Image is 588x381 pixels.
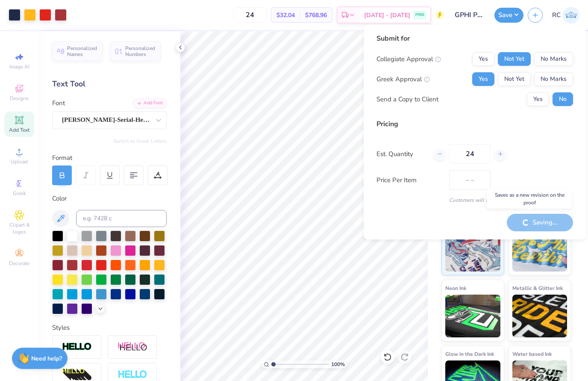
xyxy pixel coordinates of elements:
span: $32.04 [276,11,295,20]
div: Greek Approval [376,74,430,84]
span: Personalized Names [67,45,97,57]
label: Font [52,98,65,108]
span: 100 % [331,360,345,368]
img: Metallic & Glitter Ink [512,295,567,337]
img: Neon Ink [445,295,500,337]
span: $768.96 [305,11,327,20]
input: – – [233,7,267,23]
div: Submit for [376,33,573,44]
span: RC [552,10,561,20]
label: Est. Quantity [376,149,427,159]
div: Saves as a new revision on the proof [487,189,572,209]
span: Water based Ink [512,349,552,358]
span: Glow in the Dark Ink [445,349,494,358]
input: e.g. 7428 c [76,210,167,227]
div: Styles [52,323,167,333]
img: Shadow [118,342,147,352]
button: Not Yet [498,52,531,66]
img: Stroke [62,342,92,352]
div: Customers will see this price on HQ. [376,196,573,204]
div: Send a Copy to Client [376,95,438,104]
button: No Marks [534,52,573,66]
button: Not Yet [498,72,531,86]
span: Greek [13,190,26,197]
label: Price Per Item [376,175,443,185]
strong: Need help? [31,354,62,363]
button: No [553,92,573,106]
span: Image AI [9,63,29,70]
button: Save [494,8,523,23]
div: Color [52,194,167,204]
input: Untitled Design [448,6,490,24]
img: Negative Space [118,370,147,380]
img: Standard [445,229,500,272]
div: Text Tool [52,78,167,90]
button: Yes [472,72,494,86]
span: Upload [11,158,28,165]
span: Decorate [9,260,29,267]
div: Add Font [133,98,167,108]
div: Format [52,153,168,163]
button: No Marks [534,72,573,86]
span: Clipart & logos [4,222,34,235]
button: Yes [472,52,494,66]
div: Collegiate Approval [376,54,441,64]
img: Rylee Cheney [563,7,579,24]
span: [DATE] - [DATE] [364,11,410,20]
span: Add Text [9,127,29,133]
span: Metallic & Glitter Ink [512,284,563,292]
span: Personalized Numbers [125,45,156,57]
span: FREE [415,12,424,18]
button: Yes [527,92,549,106]
img: Puff Ink [512,229,567,272]
a: RC [552,7,579,24]
span: Designs [10,95,29,102]
div: Pricing [376,119,573,129]
button: Switch to Greek Letters [113,138,167,145]
input: – – [449,144,491,164]
span: Neon Ink [445,284,466,292]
